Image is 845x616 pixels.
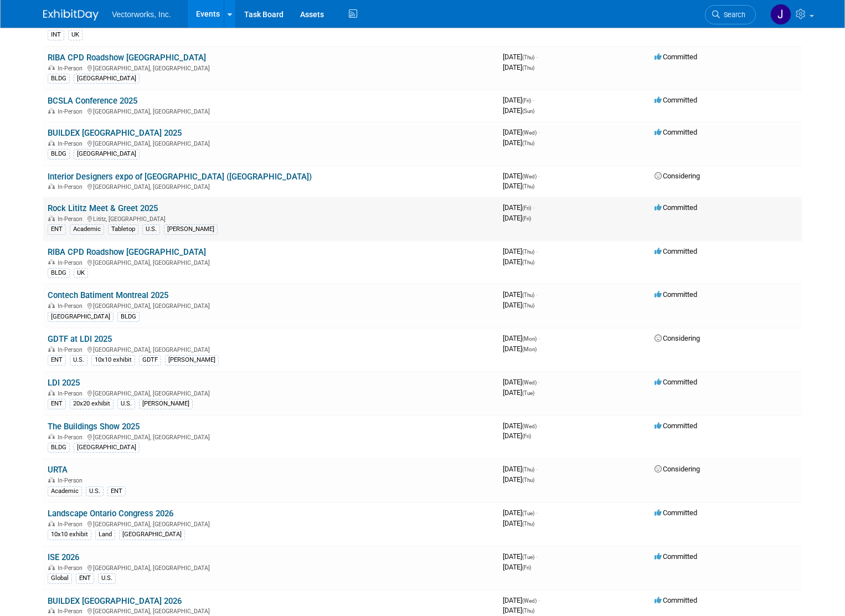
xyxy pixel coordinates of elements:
[503,172,540,180] span: [DATE]
[536,509,538,517] span: -
[48,573,72,583] div: Global
[48,302,55,308] img: In-Person Event
[48,399,66,409] div: ENT
[48,477,55,482] img: In-Person Event
[538,334,540,342] span: -
[655,53,697,61] span: Committed
[58,434,86,441] span: In-Person
[522,379,537,386] span: (Wed)
[655,247,697,255] span: Committed
[538,172,540,180] span: -
[48,312,114,322] div: [GEOGRAPHIC_DATA]
[48,172,312,182] a: Interior Designers expo of [GEOGRAPHIC_DATA] ([GEOGRAPHIC_DATA])
[655,465,700,473] span: Considering
[58,346,86,353] span: In-Person
[503,214,531,222] span: [DATE]
[503,301,534,309] span: [DATE]
[86,486,104,496] div: U.S.
[536,53,538,61] span: -
[48,521,55,526] img: In-Person Event
[655,96,697,104] span: Committed
[58,564,86,572] span: In-Person
[536,247,538,255] span: -
[98,573,116,583] div: U.S.
[522,466,534,473] span: (Thu)
[58,65,86,72] span: In-Person
[503,106,534,115] span: [DATE]
[503,63,534,71] span: [DATE]
[48,301,494,310] div: [GEOGRAPHIC_DATA], [GEOGRAPHIC_DATA]
[58,302,86,310] span: In-Person
[533,96,534,104] span: -
[48,388,494,397] div: [GEOGRAPHIC_DATA], [GEOGRAPHIC_DATA]
[503,378,540,386] span: [DATE]
[533,203,534,212] span: -
[655,203,697,212] span: Committed
[522,130,537,136] span: (Wed)
[48,465,68,475] a: URTA
[522,97,531,104] span: (Fri)
[655,509,697,517] span: Committed
[522,259,534,265] span: (Thu)
[108,224,138,234] div: Tabletop
[655,290,697,299] span: Committed
[655,172,700,180] span: Considering
[48,422,140,432] a: The Buildings Show 2025
[58,259,86,266] span: In-Person
[48,268,70,278] div: BLDG
[538,596,540,604] span: -
[48,203,158,213] a: Rock Lititz Meet & Greet 2025
[522,608,534,614] span: (Thu)
[522,510,534,516] span: (Tue)
[503,53,538,61] span: [DATE]
[48,247,206,257] a: RIBA CPD Roadshow [GEOGRAPHIC_DATA]
[48,378,80,388] a: LDI 2025
[655,596,697,604] span: Committed
[107,486,126,496] div: ENT
[48,106,494,115] div: [GEOGRAPHIC_DATA], [GEOGRAPHIC_DATA]
[139,399,193,409] div: [PERSON_NAME]
[48,258,494,266] div: [GEOGRAPHIC_DATA], [GEOGRAPHIC_DATA]
[48,355,66,365] div: ENT
[770,4,791,25] img: Jennifer Hart
[503,552,538,561] span: [DATE]
[536,290,538,299] span: -
[74,74,140,84] div: [GEOGRAPHIC_DATA]
[58,215,86,223] span: In-Person
[538,378,540,386] span: -
[655,378,697,386] span: Committed
[58,183,86,191] span: In-Person
[503,388,534,397] span: [DATE]
[95,530,115,540] div: Land
[503,432,531,440] span: [DATE]
[48,530,91,540] div: 10x10 exhibit
[522,173,537,179] span: (Wed)
[48,432,494,441] div: [GEOGRAPHIC_DATA], [GEOGRAPHIC_DATA]
[503,203,534,212] span: [DATE]
[48,108,55,114] img: In-Person Event
[165,355,219,365] div: [PERSON_NAME]
[139,355,161,365] div: GDTF
[48,606,494,615] div: [GEOGRAPHIC_DATA], [GEOGRAPHIC_DATA]
[655,422,697,430] span: Committed
[522,521,534,527] span: (Thu)
[48,182,494,191] div: [GEOGRAPHIC_DATA], [GEOGRAPHIC_DATA]
[48,53,206,63] a: RIBA CPD Roadshow [GEOGRAPHIC_DATA]
[503,247,538,255] span: [DATE]
[48,334,112,344] a: GDTF at LDI 2025
[70,224,104,234] div: Academic
[522,423,537,429] span: (Wed)
[70,355,87,365] div: U.S.
[48,259,55,265] img: In-Person Event
[48,509,173,519] a: Landscape Ontario Congress 2026
[48,215,55,221] img: In-Person Event
[522,554,534,560] span: (Tue)
[48,486,82,496] div: Academic
[503,334,540,342] span: [DATE]
[48,443,70,453] div: BLDG
[655,552,697,561] span: Committed
[503,345,537,353] span: [DATE]
[503,182,534,190] span: [DATE]
[522,54,534,60] span: (Thu)
[536,552,538,561] span: -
